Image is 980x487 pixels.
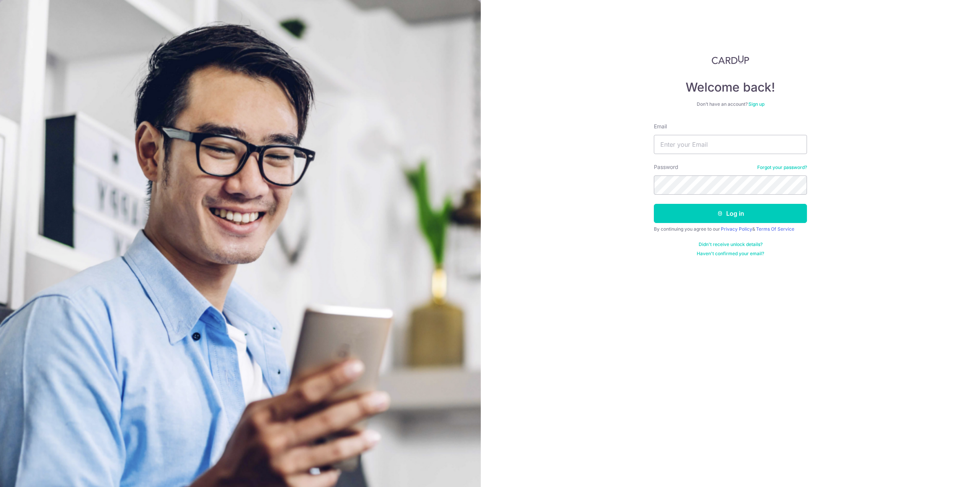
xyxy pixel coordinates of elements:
a: Didn't receive unlock details? [699,241,763,248]
div: By continuing you agree to our & [654,226,807,232]
div: Don’t have an account? [654,101,807,107]
label: Email [654,123,667,130]
a: Privacy Policy [721,226,752,232]
h4: Welcome back! [654,80,807,95]
a: Forgot your password? [757,164,807,171]
a: Sign up [748,101,764,107]
label: Password [654,163,678,171]
button: Log in [654,204,807,223]
input: Enter your Email [654,135,807,154]
a: Haven't confirmed your email? [697,251,764,257]
a: Terms Of Service [756,226,794,232]
img: CardUp Logo [712,55,749,64]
